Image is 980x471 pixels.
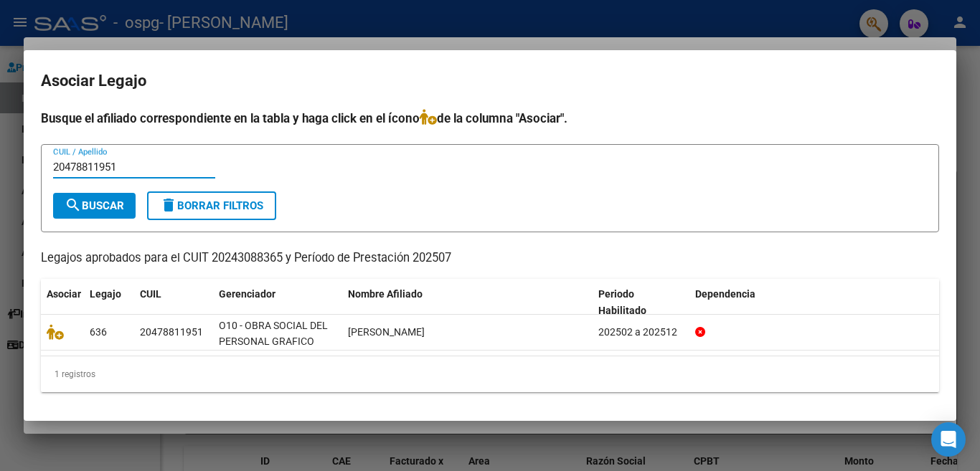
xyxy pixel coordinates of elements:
[84,279,134,326] datatable-header-cell: Legajo
[65,199,124,212] span: Buscar
[134,279,213,326] datatable-header-cell: CUIL
[931,422,966,457] div: Open Intercom Messenger
[41,67,939,95] h2: Asociar Legajo
[41,109,939,128] h4: Busque el afiliado correspondiente en la tabla y haga click en el ícono de la columna "Asociar".
[140,288,161,300] span: CUIL
[689,279,940,326] datatable-header-cell: Dependencia
[598,288,646,316] span: Periodo Habilitado
[160,199,263,212] span: Borrar Filtros
[160,196,177,214] mat-icon: delete
[53,193,136,219] button: Buscar
[219,320,328,348] span: O10 - OBRA SOCIAL DEL PERSONAL GRAFICO
[90,288,121,300] span: Legajo
[213,279,342,326] datatable-header-cell: Gerenciador
[348,288,423,300] span: Nombre Afiliado
[90,326,107,338] span: 636
[65,196,82,214] mat-icon: search
[598,324,684,341] div: 202502 a 202512
[41,356,939,392] div: 1 registros
[41,279,84,326] datatable-header-cell: Asociar
[47,288,81,300] span: Asociar
[593,279,689,326] datatable-header-cell: Periodo Habilitado
[140,324,203,341] div: 20478811951
[342,279,593,326] datatable-header-cell: Nombre Afiliado
[41,249,939,267] p: Legajos aprobados para el CUIT 20243088365 y Período de Prestación 202507
[348,326,425,338] span: ROMERO CRISTIAN DAMIAN
[695,288,755,300] span: Dependencia
[147,191,276,220] button: Borrar Filtros
[219,288,275,300] span: Gerenciador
